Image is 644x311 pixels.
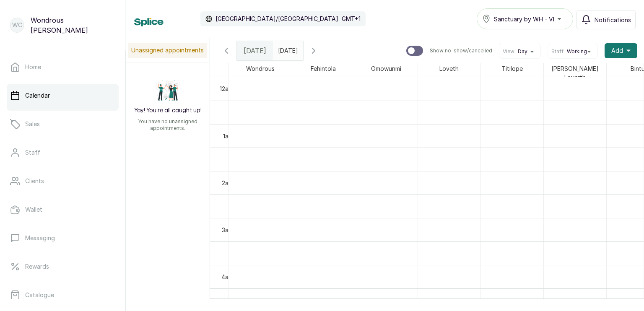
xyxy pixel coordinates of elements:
[438,63,460,74] span: Loveth
[25,91,50,100] p: Calendar
[611,47,623,55] span: Add
[342,15,361,23] p: GMT+1
[221,132,235,140] div: 1am
[7,283,119,307] a: Catalogue
[503,48,537,55] button: ViewDay
[576,10,636,29] button: Notifications
[218,84,235,93] div: 12am
[309,63,338,74] span: Fehintola
[25,177,44,185] p: Clients
[220,179,235,187] div: 2am
[25,63,41,71] p: Home
[7,141,119,164] a: Staff
[494,15,554,23] span: Sanctuary by WH - VI
[25,120,40,128] p: Sales
[430,47,492,54] p: Show no-show/cancelled
[544,63,606,83] span: [PERSON_NAME] Loverth
[131,118,205,132] p: You have no unassigned appointments.
[7,84,119,107] a: Calendar
[567,48,587,55] span: Working
[7,255,119,278] a: Rewards
[25,234,55,242] p: Messaging
[551,48,594,55] button: StaffWorking
[216,15,338,23] p: [GEOGRAPHIC_DATA]/[GEOGRAPHIC_DATA]
[220,272,235,281] div: 4am
[605,43,637,58] button: Add
[25,291,54,299] p: Catalogue
[7,198,119,221] a: Wallet
[477,8,573,29] button: Sanctuary by WH - VI
[31,15,115,35] p: Wondrous [PERSON_NAME]
[500,63,525,74] span: Titilope
[503,48,514,55] span: View
[7,169,119,193] a: Clients
[220,225,235,234] div: 3am
[237,41,273,60] div: [DATE]
[25,148,40,157] p: Staff
[551,48,563,55] span: Staff
[595,16,631,24] span: Notifications
[518,48,527,55] span: Day
[12,21,22,29] p: WC
[244,63,276,74] span: Wondrous
[25,205,42,214] p: Wallet
[7,55,119,79] a: Home
[25,262,49,271] p: Rewards
[128,43,207,58] p: Unassigned appointments
[7,226,119,250] a: Messaging
[134,106,202,115] h2: Yay! You’re all caught up!
[369,63,403,74] span: Omowunmi
[244,46,266,56] span: [DATE]
[7,112,119,136] a: Sales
